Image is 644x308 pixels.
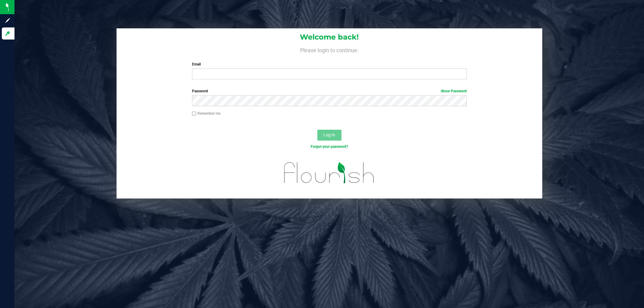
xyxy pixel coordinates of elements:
[192,112,196,116] input: Remember me
[192,89,208,93] span: Password
[317,130,341,141] button: Log In
[323,132,335,137] span: Log In
[311,144,348,149] a: Forgot your password?
[441,89,467,93] a: Show Password
[5,17,11,24] inline-svg: Sign up
[192,62,467,67] label: Email
[117,46,542,53] h4: Please login to continue.
[192,111,220,116] label: Remember me
[276,156,383,190] img: flourish_logo.svg
[117,33,542,41] h1: Welcome back!
[5,30,11,37] inline-svg: Log in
